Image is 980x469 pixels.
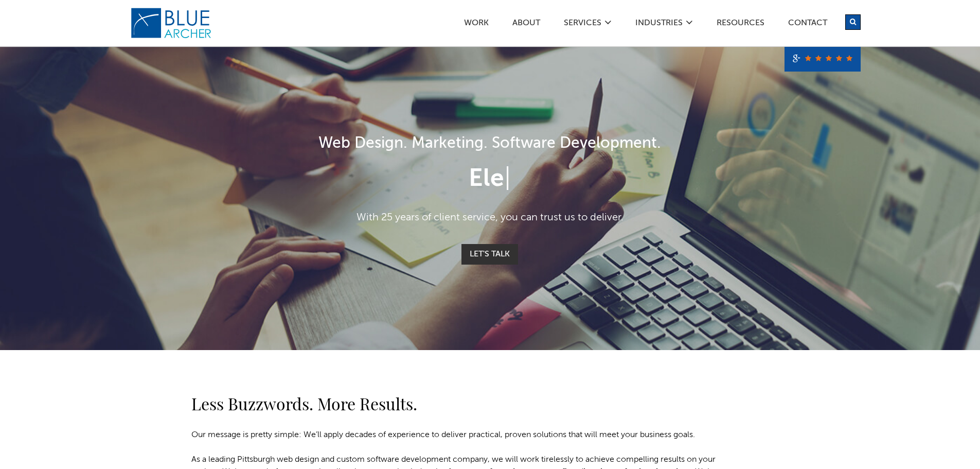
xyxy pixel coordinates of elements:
span: Ele [469,167,504,192]
h1: Web Design. Marketing. Software Development. [192,132,789,155]
span: | [504,167,511,192]
p: Our message is pretty simple: We’ll apply decades of experience to deliver practical, proven solu... [191,429,726,441]
a: Industries [635,19,683,30]
p: With 25 years of client service, you can trust us to deliver. [192,210,789,225]
a: Let's Talk [461,244,518,265]
a: Work [464,19,489,30]
img: Blue Archer Logo [130,7,212,39]
a: Resources [716,19,765,30]
h2: Less Buzzwords. More Results. [191,391,726,416]
a: Contact [788,19,828,30]
a: ABOUT [512,19,541,30]
a: SERVICES [563,19,602,30]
